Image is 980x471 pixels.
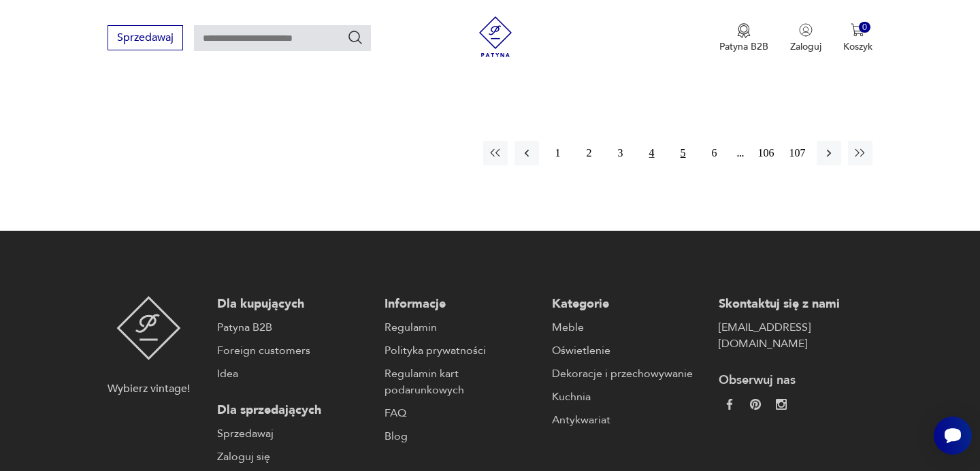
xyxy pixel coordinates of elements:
[719,23,768,53] button: Patyna B2B
[108,34,183,44] a: Sprzedawaj
[108,380,190,397] p: Wybierz vintage!
[385,405,538,421] a: FAQ
[719,23,768,53] a: Ikona medaluPatyna B2B
[385,428,538,444] a: Blog
[347,29,363,46] button: Szukaj
[385,319,538,336] a: Regulamin
[108,25,183,50] button: Sprzedawaj
[785,141,810,165] button: 107
[754,141,779,165] button: 106
[843,23,872,53] button: 0Koszyk
[577,141,602,165] button: 2
[608,141,633,165] button: 3
[217,366,371,382] a: Idea
[671,141,696,165] button: 5
[217,342,371,359] a: Foreign customers
[719,319,872,352] a: [EMAIL_ADDRESS][DOMAIN_NAME]
[719,40,768,53] p: Patyna B2B
[475,16,516,57] img: Patyna - sklep z meblami i dekoracjami vintage
[385,296,538,312] p: Informacje
[719,296,872,312] p: Skontaktuj się z nami
[702,141,727,165] button: 6
[546,141,570,165] button: 1
[737,23,751,38] img: Ikona medalu
[552,319,706,336] a: Meble
[790,40,821,53] p: Zaloguj
[217,296,371,312] p: Dla kupujących
[851,23,864,37] img: Ikona koszyka
[116,296,181,360] img: Patyna - sklep z meblami i dekoracjami vintage
[217,319,371,336] a: Patyna B2B
[552,412,706,428] a: Antykwariat
[552,296,706,312] p: Kategorie
[552,389,706,405] a: Kuchnia
[385,342,538,359] a: Polityka prywatności
[934,417,972,455] iframe: Smartsupp widget button
[724,399,735,410] img: da9060093f698e4c3cedc1453eec5031.webp
[217,425,371,442] a: Sprzedawaj
[719,372,872,389] p: Obserwuj nas
[790,23,821,53] button: Zaloguj
[217,402,371,419] p: Dla sprzedających
[217,449,371,465] a: Zaloguj się
[385,366,538,398] a: Regulamin kart podarunkowych
[776,399,787,410] img: c2fd9cf7f39615d9d6839a72ae8e59e5.webp
[640,141,664,165] button: 4
[859,22,870,33] div: 0
[843,40,872,53] p: Koszyk
[552,342,706,359] a: Oświetlenie
[799,23,813,37] img: Ikonka użytkownika
[750,399,761,410] img: 37d27d81a828e637adc9f9cb2e3d3a8a.webp
[552,366,706,382] a: Dekoracje i przechowywanie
